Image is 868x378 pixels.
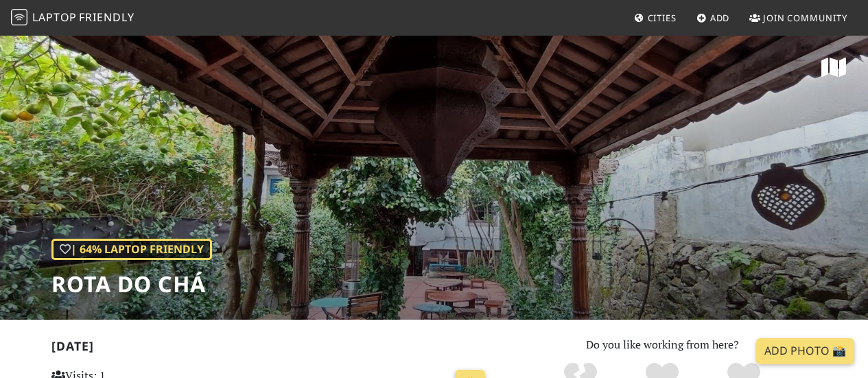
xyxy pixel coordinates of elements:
span: Add [710,12,730,24]
a: Cities [629,5,682,30]
span: Cities [648,12,677,24]
h2: [DATE] [51,339,491,359]
h1: Rota Do Chá [51,271,212,297]
a: Join Community [744,5,853,30]
span: Join Community [763,12,847,24]
img: LaptopFriendly [11,9,27,25]
a: Add [691,5,736,30]
div: | 64% Laptop Friendly [51,239,212,261]
a: LaptopFriendly LaptopFriendly [11,6,134,30]
span: Friendly [79,10,134,25]
span: Laptop [32,10,77,25]
a: Add Photo 📸 [756,338,854,364]
p: Do you like working from here? [508,336,817,354]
